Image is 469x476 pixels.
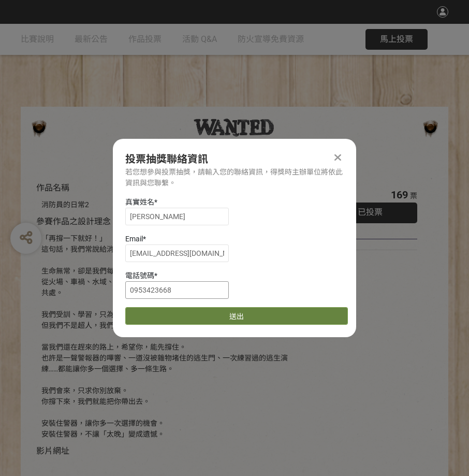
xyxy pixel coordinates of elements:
span: 真實姓名 [125,198,154,206]
a: 活動 Q&A [182,24,217,55]
a: 比賽說明 [21,24,54,55]
div: 投票抽獎聯絡資訊 [125,151,344,167]
span: 已投票 [358,207,383,217]
span: 作品投票 [128,34,162,44]
span: 馬上投票 [380,34,413,44]
span: 防火宣導免費資源 [238,34,304,44]
div: 消防員的日常2 [41,199,292,210]
a: 作品投票 [128,24,162,55]
span: 作品名稱 [36,183,69,193]
span: 票 [410,192,417,200]
span: 比賽說明 [21,34,54,44]
a: 最新公告 [75,24,108,55]
div: 若您想參與投票抽獎，請輸入您的聯絡資訊，得獎時主辦單位將依此資訊與您聯繫。 [125,167,344,189]
span: 影片網址 [36,446,69,456]
span: 活動 Q&A [182,34,217,44]
button: 送出 [125,307,348,325]
span: 最新公告 [75,34,108,44]
div: 「再撐一下就好！」 這句話，我們常說給消防同事聽，但也希望......你能平安的等待我們到來。 生命無常，卻是我們每天面對的日常。 從火場、車禍、水域、到倒塌的建物──我們學會與時間賽跑，也學會... [41,233,292,440]
span: 電話號碼 [125,271,154,280]
span: Email [125,235,143,243]
span: 169 [391,189,408,201]
span: 參賽作品之設計理念 [36,217,111,226]
a: 防火宣導免費資源 [238,24,304,55]
button: 馬上投票 [365,29,428,50]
